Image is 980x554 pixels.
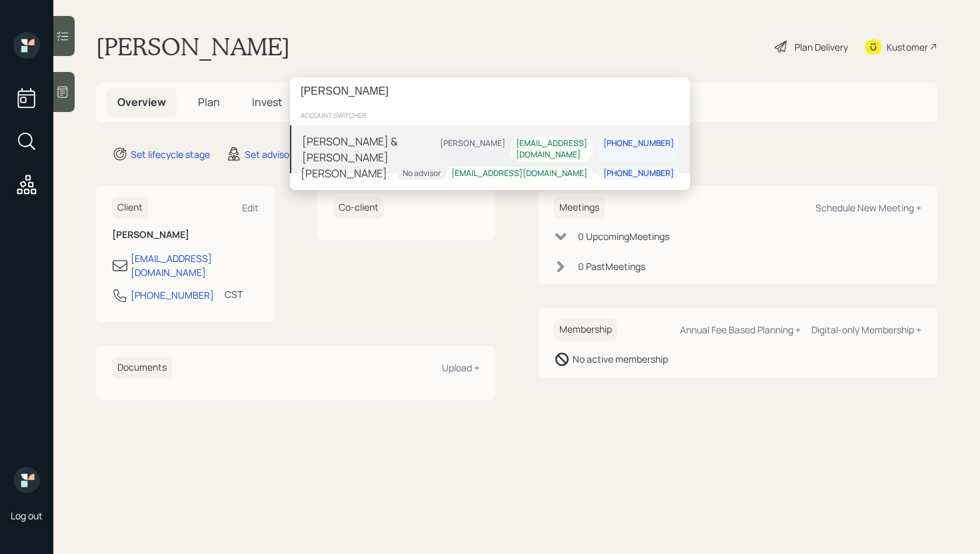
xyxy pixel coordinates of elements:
[290,77,690,105] input: Type a command or search…
[440,139,505,150] div: [PERSON_NAME]
[603,139,674,150] div: [PHONE_NUMBER]
[403,168,441,179] div: No advisor
[290,105,690,125] div: account switcher
[451,168,587,179] div: [EMAIL_ADDRESS][DOMAIN_NAME]
[516,139,587,161] div: [EMAIL_ADDRESS][DOMAIN_NAME]
[603,168,674,179] div: [PHONE_NUMBER]
[302,133,435,165] div: [PERSON_NAME] & [PERSON_NAME]
[301,165,387,181] div: [PERSON_NAME]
